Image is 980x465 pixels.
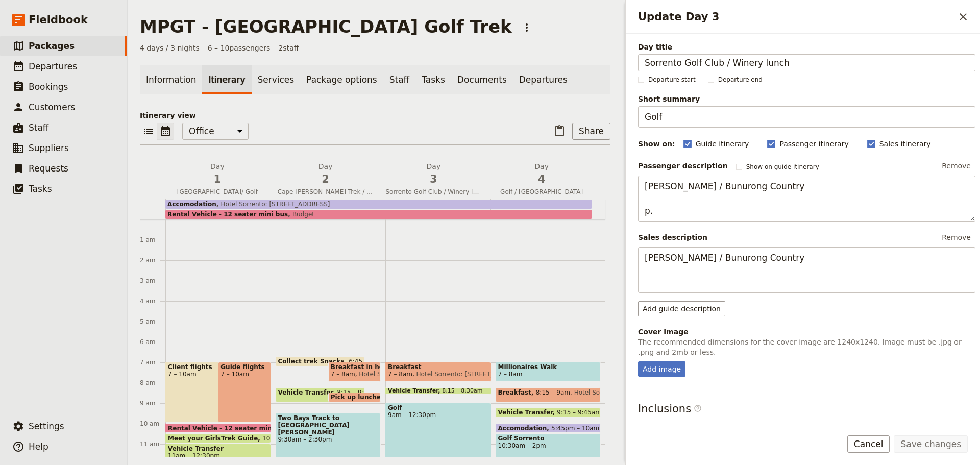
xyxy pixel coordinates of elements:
textarea: [PERSON_NAME] / Bunurong Country p. [638,176,975,222]
span: Hotel Sorrento: [STREET_ADDRESS] [216,201,330,208]
div: Breakfast8:15 – 9amHotel Sorrento: [STREET_ADDRESS] [496,387,601,402]
span: Help [29,442,48,452]
button: Add before day 2 [268,161,279,199]
span: Rental Vehicle - 12 seater mini bus [168,425,293,431]
span: 8:15 – 9am [337,389,371,401]
a: Staff [383,65,416,94]
span: 1 [169,172,265,187]
h2: Day [494,161,590,187]
span: 3 [386,172,482,187]
a: Itinerary [202,65,251,94]
span: Client flights [168,363,253,371]
h2: Update Day 3 [638,9,954,25]
span: 6 – 10 passengers [208,43,271,53]
button: Calendar view [157,123,174,140]
span: ​ [694,404,702,417]
span: Accomodation [498,425,552,431]
div: 5 am [140,317,165,326]
span: Sorrento Golf Club / Winery lunch [382,188,486,196]
span: Two Bays Track to [GEOGRAPHIC_DATA][PERSON_NAME] [278,414,379,436]
span: Pick up lunches [331,394,389,401]
a: Documents [451,65,513,94]
span: Tasks [29,184,52,194]
textarea: Short summary [638,106,975,128]
span: 7 – 8am [331,371,355,378]
div: 4 am [140,297,165,305]
div: 3 am [140,277,165,285]
div: Vehicle Transfer8:15 – 9am [276,387,365,402]
div: Millionaires Walk7 – 8am [496,362,601,382]
div: Guide flights7 – 10am [218,362,271,423]
span: 10:30am [262,435,290,442]
span: 8:15 – 8:30am [442,388,482,394]
button: Remove [937,230,975,245]
span: Vehicle Transfer [278,389,337,396]
div: Rental Vehicle - 12 seater mini busBudget [165,210,592,219]
div: 11 am [140,440,165,448]
span: Breakfast in hotel [331,363,378,371]
span: Rental Vehicle - 12 seater mini bus [167,211,288,218]
span: Show on guide itinerary [746,163,819,171]
button: Day4Golf / [GEOGRAPHIC_DATA] [489,161,598,199]
h1: MPGT - [GEOGRAPHIC_DATA] Golf Trek [140,16,512,37]
div: Vehicle Transfer8:15 – 8:30am [385,387,491,395]
span: 2 staff [278,43,299,53]
p: Itinerary view [140,110,610,120]
div: 8 am [140,379,165,387]
div: Collect trek Snacks6:45 – 7:15am [276,357,365,366]
button: Day2Cape [PERSON_NAME] Trek / [GEOGRAPHIC_DATA] [274,161,382,199]
label: Sales description [638,232,707,242]
div: Rental Vehicle - 12 seater mini busBudgetAccomodationHotel Sorrento: [STREET_ADDRESS] [165,199,598,219]
div: Accomodation5:45pm – 10amHotel Sorrento: [STREET_ADDRESS] [496,423,601,433]
div: 1 am [140,236,165,244]
span: Cape [PERSON_NAME] Trek / [GEOGRAPHIC_DATA] [274,188,378,196]
span: Hotel Sorrento: [STREET_ADDRESS] [412,371,525,378]
button: Save changes [894,435,968,453]
button: Add before day 4 [485,161,495,199]
span: 4 days / 3 nights [140,43,200,53]
span: 9:30am – 2:30pm [278,436,379,443]
span: 7 – 10am [168,371,253,378]
button: Remove [937,158,975,174]
button: Add after day 4 [593,163,603,174]
div: 10 am [140,420,165,428]
input: Day title [638,54,975,71]
span: Hotel Sorrento: [STREET_ADDRESS] [355,371,468,378]
span: Departure start [648,76,696,84]
div: Meet your GirlsTrek Guide10:30am [165,433,271,443]
span: Collect trek Snacks [278,358,349,365]
span: Packages [29,41,75,51]
span: 5:45pm – 10am [551,425,599,431]
span: Day title [638,42,975,52]
div: Pick up lunches [328,393,381,402]
span: 8:15 – 9am [536,389,570,401]
button: Add after day 4 [593,178,603,188]
span: Departures [29,61,77,71]
span: Golf Sorrento [498,435,599,442]
span: Bookings [29,82,68,92]
div: 7 am [140,358,165,366]
button: List view [140,123,157,140]
a: Tasks [415,65,451,94]
div: Breakfast in hotel7 – 8amHotel Sorrento: [STREET_ADDRESS] [328,362,381,382]
button: Paste itinerary item [551,123,568,140]
span: Vehicle Transfer [498,409,557,416]
span: Vehicle Transfer [168,445,268,452]
span: Vehicle Transfer [388,388,442,394]
div: Cover image [638,327,975,337]
span: Customers [29,102,75,112]
button: Close drawer [954,8,972,26]
div: AccomodationHotel Sorrento: [STREET_ADDRESS] [165,200,592,209]
span: Fieldbook [29,12,88,28]
div: 2 am [140,256,165,264]
span: Short summary [638,94,975,104]
div: Rental Vehicle - 12 seater mini bus [165,423,271,433]
div: Add image [638,361,685,377]
div: Client flights7 – 10am [165,362,255,423]
span: Staff [29,123,49,133]
span: Accomodation [167,201,216,208]
span: 7 – 10am [220,371,268,378]
span: 4 [494,172,590,187]
span: 7 – 8am [388,371,412,378]
span: 2 [278,172,374,187]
